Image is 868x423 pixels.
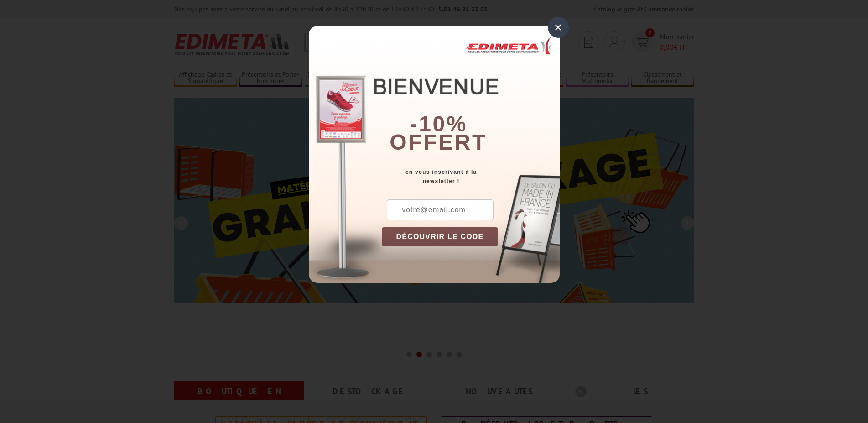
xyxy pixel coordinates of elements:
font: offert [390,130,487,154]
b: -10% [410,112,468,136]
div: en vous inscrivant à la newsletter ! [382,167,560,186]
button: DÉCOUVRIR LE CODE [382,227,499,246]
input: votre@email.com [387,199,494,220]
div: × [548,17,569,38]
